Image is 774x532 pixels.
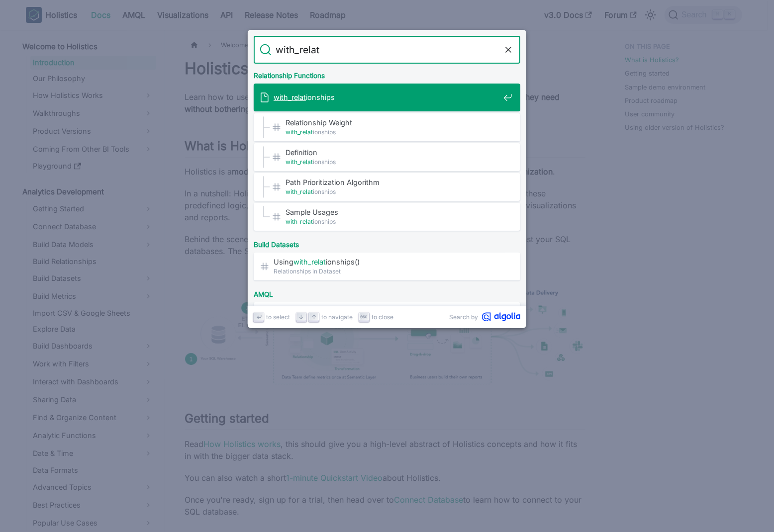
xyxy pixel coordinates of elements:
svg: Arrow down [297,313,305,321]
mark: with_relat [286,188,313,195]
span: Path Prioritization Algorithm​ [286,177,499,187]
span: ionships [274,92,499,102]
div: Relationship Functions [252,64,522,84]
span: ionships [286,217,499,226]
div: AMQL [252,282,522,302]
span: Relationships in Dataset [274,266,499,276]
mark: with_relat [293,258,326,266]
svg: Escape key [360,313,368,321]
span: Definition​ [286,148,499,157]
span: ionships [286,187,499,196]
a: with_relationshipsMetric Functions Overview [254,302,520,330]
button: Clear the query [502,44,514,56]
mark: with_relat [286,218,313,225]
mark: with_relat [286,158,313,166]
svg: Algolia [482,312,520,322]
mark: with_relat [286,128,313,136]
a: Search byAlgolia [449,312,520,322]
a: Definition​with_relationships [254,143,520,171]
span: ionships [286,157,499,167]
div: Build Datasets [252,233,522,253]
a: Relationship Weight​with_relationships [254,113,520,141]
a: Sample Usages​with_relationships [254,203,520,231]
a: Path Prioritization Algorithm​with_relationships [254,173,520,201]
span: ionships [286,127,499,137]
span: to select [266,312,290,322]
input: Search docs [272,36,502,64]
span: Search by [449,312,478,322]
a: with_relationships [254,84,520,111]
svg: Enter key [255,313,263,321]
span: Relationship Weight​ [286,118,499,127]
span: Using ionships()​ [274,257,499,266]
a: Usingwith_relationships()​Relationships in Dataset [254,253,520,280]
span: Sample Usages​ [286,207,499,217]
span: to navigate [321,312,353,322]
span: to close [372,312,393,322]
mark: with_relat [274,93,306,101]
svg: Arrow up [310,313,318,321]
